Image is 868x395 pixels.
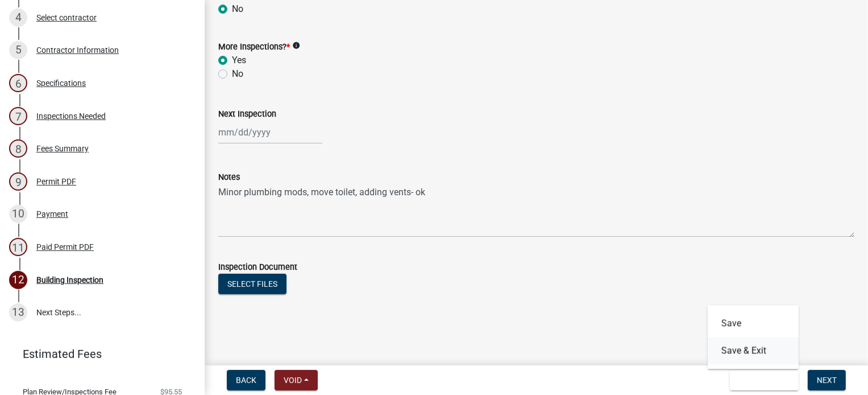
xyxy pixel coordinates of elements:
label: No [232,67,243,81]
div: Payment [36,210,68,218]
div: Paid Permit PDF [36,243,94,251]
label: More Inspections? [218,43,290,51]
div: 10 [9,205,27,223]
label: Notes [218,174,240,182]
label: No [232,2,243,16]
button: Save & Exit [708,337,799,364]
div: Inspections Needed [36,112,106,120]
div: 8 [9,139,27,158]
div: Contractor Information [36,46,119,54]
div: 5 [9,41,27,59]
div: Building Inspection [36,276,103,284]
div: 13 [9,303,27,322]
span: Next [817,376,837,385]
button: Save & Exit [730,370,799,390]
button: Back [227,370,265,390]
label: Next Inspection [218,110,276,118]
button: Next [808,370,846,390]
div: 4 [9,9,27,27]
input: mm/dd/yyyy [218,121,322,144]
a: Estimated Fees [9,343,186,365]
div: 7 [9,107,27,125]
span: Save & Exit [739,376,783,385]
span: Back [236,376,256,385]
label: Yes [232,54,246,67]
i: info [292,42,300,50]
span: Void [284,376,302,385]
div: 12 [9,271,27,289]
div: Select contractor [36,14,97,22]
div: Specifications [36,79,86,87]
button: Save [708,310,799,337]
button: Select files [218,274,286,294]
div: Fees Summary [36,145,89,153]
div: 9 [9,172,27,191]
div: Save & Exit [708,305,799,369]
label: Inspection Document [218,264,297,271]
div: 11 [9,238,27,256]
button: Void [275,370,318,390]
div: 6 [9,74,27,92]
div: Permit PDF [36,178,76,186]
